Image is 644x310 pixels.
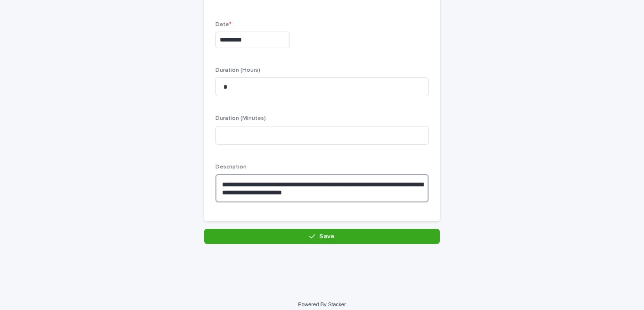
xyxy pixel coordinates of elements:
span: Description [215,164,247,170]
span: Duration (Minutes) [215,116,266,121]
a: Powered By Stacker [298,302,346,307]
span: Date [215,22,231,27]
button: Save [204,229,440,244]
span: Duration (Hours) [215,67,260,73]
span: Save [319,233,335,240]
